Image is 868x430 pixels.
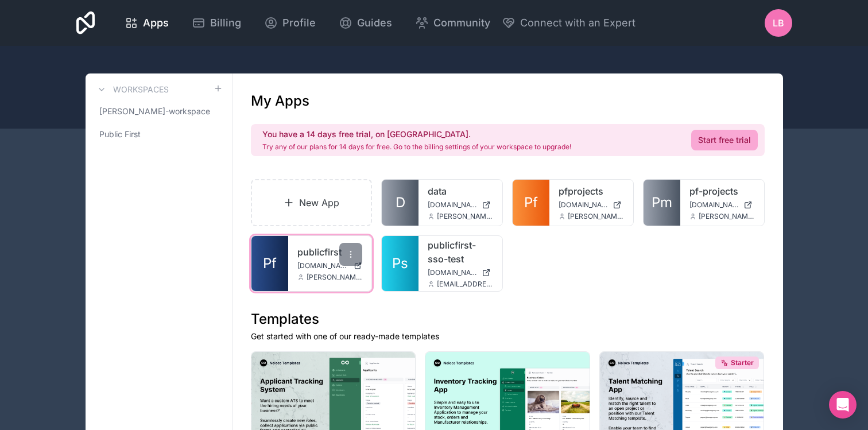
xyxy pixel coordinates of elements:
a: Profile [255,10,325,36]
a: Public First [95,124,223,145]
a: Pf [251,236,288,291]
a: pfprojects [559,184,624,198]
span: [DOMAIN_NAME] [428,268,477,277]
a: Apps [115,10,178,36]
div: Open Intercom Messenger [829,391,857,419]
span: Billing [210,15,241,31]
a: Start free trial [691,130,758,150]
a: publicfirst [297,245,363,259]
a: Ps [382,236,418,291]
span: [DOMAIN_NAME] [297,261,350,270]
h1: Templates [251,310,765,328]
h2: You have a 14 days free trial, on [GEOGRAPHIC_DATA]. [262,129,571,140]
span: Pm [652,193,672,212]
p: Try any of our plans for 14 days for free. Go to the billing settings of your workspace to upgrade! [262,142,571,152]
a: D [382,180,418,226]
a: pf-projects [689,184,755,198]
a: [DOMAIN_NAME] [428,268,493,277]
span: [PERSON_NAME][EMAIL_ADDRESS][DOMAIN_NAME] [699,212,755,221]
span: Ps [392,254,408,273]
span: [PERSON_NAME][EMAIL_ADDRESS][DOMAIN_NAME] [437,212,493,221]
button: Connect with an Expert [502,15,635,31]
a: Guides [330,10,401,36]
a: publicfirst-sso-test [428,238,493,266]
span: [PERSON_NAME][EMAIL_ADDRESS][DOMAIN_NAME] [568,212,624,221]
h3: Workspaces [113,84,169,95]
a: Pf [513,180,549,226]
span: [PERSON_NAME][EMAIL_ADDRESS][DOMAIN_NAME] [307,273,363,282]
span: [EMAIL_ADDRESS][DOMAIN_NAME] [437,280,493,289]
h1: My Apps [251,92,309,110]
a: data [428,184,493,198]
a: Pm [644,180,680,226]
a: [PERSON_NAME]-workspace [95,101,223,122]
span: Starter [731,358,754,367]
a: [DOMAIN_NAME] [428,200,493,210]
span: Pf [263,254,277,273]
span: Guides [357,15,392,31]
a: [DOMAIN_NAME] [559,200,624,210]
a: Billing [183,10,250,36]
a: Workspaces [95,83,169,96]
span: Pf [524,193,538,212]
span: Apps [143,15,169,31]
span: LB [773,16,784,30]
span: [DOMAIN_NAME] [689,200,739,210]
span: [PERSON_NAME]-workspace [99,106,210,117]
p: Get started with one of our ready-made templates [251,331,765,342]
a: [DOMAIN_NAME] [689,200,755,210]
a: New App [251,179,373,226]
span: Public First [99,129,141,140]
a: [DOMAIN_NAME] [297,261,363,270]
span: Community [433,15,490,31]
span: [DOMAIN_NAME] [559,200,608,210]
span: [DOMAIN_NAME] [428,200,477,210]
a: Community [406,10,499,36]
span: Connect with an Expert [520,15,635,31]
span: Profile [282,15,316,31]
span: D [396,193,405,212]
